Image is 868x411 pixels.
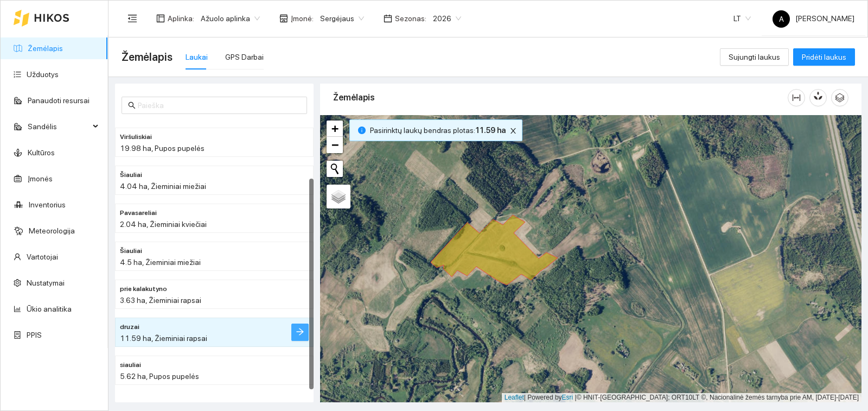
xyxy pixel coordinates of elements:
span: Įmonė : [291,12,314,24]
span: arrow-right [296,327,304,338]
button: column-width [788,89,805,106]
a: Layers [327,185,350,208]
a: Leaflet [505,394,524,401]
span: menu-fold [127,14,137,23]
span: A [779,10,784,28]
span: Šiauliai [120,170,142,180]
a: Vartotojai [27,252,58,261]
button: Sujungti laukus [720,48,789,66]
span: calendar [384,14,392,23]
span: Žemėlapis [122,48,173,66]
button: Pridėti laukus [793,48,855,66]
button: menu-fold [122,8,143,29]
span: close [507,127,519,135]
a: Žemėlapis [28,44,63,53]
span: siauliai [120,360,141,370]
span: | [575,394,577,401]
span: shop [279,14,288,23]
a: Inventorius [29,200,66,209]
div: Laukai [186,51,208,63]
span: + [331,122,339,135]
span: Šiauliai [120,246,142,256]
a: Sujungti laukus [720,53,789,61]
span: Sergėjaus [320,10,364,27]
span: Sezonas : [395,12,426,24]
span: 11.59 ha, Žieminiai rapsai [120,334,207,343]
span: druzai [120,322,139,332]
a: Pridėti laukus [793,53,855,61]
span: Pridėti laukus [802,51,846,63]
span: 19.98 ha, Pupos pupelės [120,144,205,153]
button: arrow-right [291,324,309,341]
a: PPIS [27,331,42,339]
span: Ažuolo aplinka [201,10,260,27]
a: Ūkio analitika [27,305,72,313]
a: Zoom in [327,121,343,137]
a: Panaudoti resursai [28,96,90,105]
span: − [331,138,339,151]
div: GPS Darbai [225,51,264,63]
span: [PERSON_NAME] [773,14,854,23]
span: 2.04 ha, Žieminiai kviečiai [120,220,207,229]
span: Aplinka : [168,12,194,24]
button: close [507,124,520,137]
a: Įmonės [28,174,53,183]
b: 11.59 ha [475,126,506,135]
span: prie kalakutyno [120,284,167,294]
a: Meteorologija [29,226,75,235]
span: 5.62 ha, Pupos pupelės [120,372,199,381]
button: Initiate a new search [327,161,343,177]
span: Pavasareliai [120,208,157,218]
span: search [128,102,136,109]
span: 4.5 ha, Žieminiai miežiai [120,258,201,267]
span: column-width [788,93,805,102]
a: Užduotys [27,70,59,79]
div: | Powered by © HNIT-[GEOGRAPHIC_DATA]; ORT10LT ©, Nacionalinė žemės tarnyba prie AM, [DATE]-[DATE] [502,393,861,402]
span: info-circle [358,127,366,134]
input: Paieška [138,99,301,111]
span: Viršuliskiai [120,132,152,142]
a: Zoom out [327,137,343,153]
a: Esri [562,394,573,401]
a: Kultūros [28,148,55,157]
span: 4.04 ha, Žieminiai miežiai [120,182,206,191]
div: Žemėlapis [333,82,788,113]
span: Pasirinktų laukų bendras plotas : [370,124,506,136]
span: Sujungti laukus [729,51,780,63]
span: 2026 [433,10,461,27]
span: layout [156,14,165,23]
span: 3.63 ha, Žieminiai rapsai [120,296,201,305]
a: Nustatymai [27,279,65,287]
span: Sandėlis [28,116,90,137]
span: LT [733,10,751,27]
